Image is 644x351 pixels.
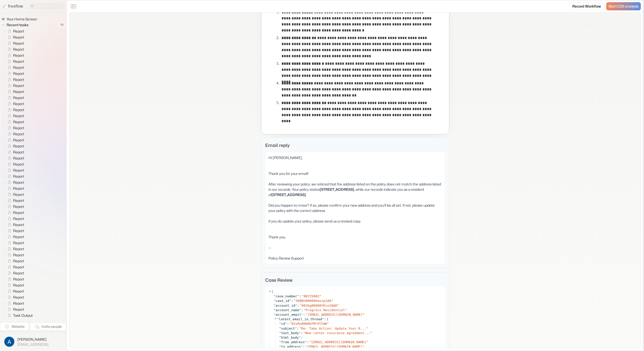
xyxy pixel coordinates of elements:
[4,125,26,131] a: Report
[8,3,23,9] p: freeflow
[363,313,365,316] span: "
[12,222,26,227] span: Report
[4,282,26,288] a: Report
[4,131,26,137] a: Report
[281,340,305,344] span: from_address
[2,17,39,22] a: Your Home Screen
[4,198,26,204] a: Report
[301,313,303,316] span: "
[30,323,66,331] button: Invite people
[301,336,303,339] span: :
[12,113,26,118] span: Report
[12,234,26,239] span: Report
[12,313,34,318] span: Task Output
[4,65,26,71] a: Report
[4,192,26,198] a: Report
[301,327,366,330] span: Re: Take Action: Update Your R...
[322,317,324,321] span: "
[12,138,26,143] span: Report
[4,173,26,179] a: Report
[294,299,296,303] span: "
[324,317,326,322] span: :
[303,313,305,316] span: :
[274,304,276,307] span: "
[4,318,35,325] a: Task Output
[12,216,26,221] span: Report
[279,317,322,321] span: latest_email_in_thread
[271,193,306,197] b: [STREET_ADDRESS]
[12,119,26,124] span: Report
[12,265,26,270] span: Report
[309,340,311,344] span: "
[285,322,287,326] span: "
[299,308,301,312] span: "
[4,306,26,312] a: Report
[12,192,26,197] span: Report
[291,322,327,326] span: 02sRn00000fMY3TIAW
[290,322,292,326] span: "
[320,187,354,192] b: [STREET_ADDRESS]
[295,304,297,307] span: "
[4,77,26,83] a: Report
[4,246,26,252] a: Report
[4,300,26,306] a: Report
[12,156,26,161] span: Report
[337,304,339,307] span: "
[304,294,319,298] span: 00725082
[17,337,49,342] span: [PERSON_NAME]
[12,283,26,288] span: Report
[275,294,297,298] span: case_number
[4,40,26,46] a: Report
[4,204,26,210] a: Report
[12,295,26,300] span: Report
[303,331,305,335] span: "
[274,313,276,316] span: "
[279,340,281,344] span: "
[265,152,445,264] div: Hi [PERSON_NAME], Thank you for your email! After reviewing your policy, we noticed that the addr...
[271,290,273,294] span: {
[287,322,289,326] span: :
[12,198,26,203] span: Report
[2,3,23,9] a: freeflow
[2,22,30,28] button: Recent tasks
[301,308,303,312] span: :
[299,327,301,330] span: "
[12,77,26,82] span: Report
[300,304,302,307] span: "
[274,308,276,312] span: "
[12,41,26,46] span: Report
[279,336,281,339] span: "
[4,210,26,216] a: Report
[606,2,641,10] a: Start COI analysis
[4,222,26,228] a: Report
[4,137,26,143] a: Report
[4,113,26,119] a: Report
[4,185,26,192] a: Report
[12,180,26,185] span: Report
[4,228,26,234] a: Report
[303,345,305,348] span: :
[6,17,38,22] span: Your Home Screen
[4,337,14,347] img: profile
[281,327,295,330] span: subject
[4,179,26,185] a: Report
[4,52,26,58] a: Report
[308,313,363,316] span: [EMAIL_ADDRESS][DOMAIN_NAME]
[265,277,445,283] p: Case Review
[12,29,26,34] span: Report
[327,322,329,326] span: "
[277,317,279,321] span: "
[12,186,26,191] span: Report
[311,340,366,344] span: [EMAIL_ADDRESS][DOMAIN_NAME]
[275,304,295,307] span: account_id
[12,246,26,251] span: Report
[299,331,301,335] span: "
[12,144,26,149] span: Report
[4,276,26,282] a: Report
[12,271,26,276] span: Report
[327,317,329,322] span: {
[274,299,276,303] span: "
[297,294,299,298] span: "
[12,71,26,76] span: Report
[12,240,26,245] span: Report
